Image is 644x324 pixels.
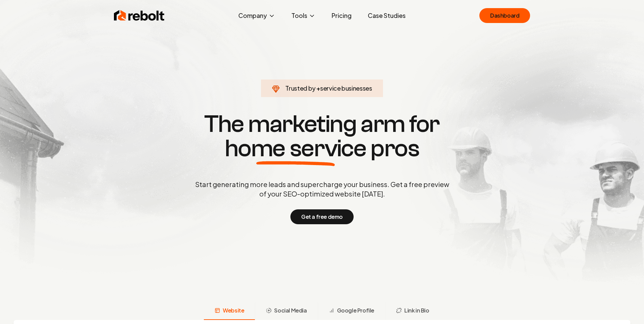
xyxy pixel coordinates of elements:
span: + [316,84,320,92]
span: Website [223,306,244,315]
h1: The marketing arm for pros [160,112,484,161]
span: Trusted by [285,84,315,92]
span: Link in Bio [404,306,429,315]
a: Dashboard [479,8,530,23]
p: Start generating more leads and supercharge your business. Get a free preview of your SEO-optimiz... [194,180,451,199]
span: Google Profile [337,306,374,315]
button: Company [233,9,281,22]
button: Get a free demo [290,209,354,224]
button: Google Profile [318,302,385,320]
button: Social Media [255,302,317,320]
a: Case Studies [362,9,411,22]
span: Social Media [274,306,307,315]
span: service businesses [320,84,372,92]
a: Pricing [326,9,357,22]
span: home service [225,136,366,161]
button: Tools [286,9,321,22]
img: Rebolt Logo [114,9,165,22]
button: Link in Bio [385,302,440,320]
button: Website [204,302,255,320]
